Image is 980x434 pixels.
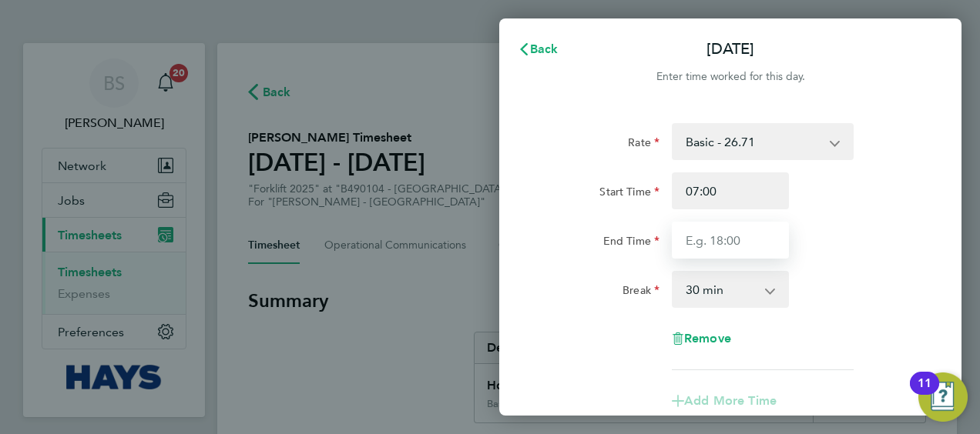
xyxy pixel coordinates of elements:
button: Back [502,34,574,65]
label: Start Time [599,185,659,203]
div: 11 [918,383,931,403]
span: Remove [684,331,731,346]
label: Rate [628,135,659,154]
p: [DATE] [706,38,754,60]
input: E.g. 18:00 [672,222,789,259]
button: Open Resource Center, 11 new notifications [918,372,968,422]
button: Remove [672,332,731,345]
span: Back [530,42,559,56]
label: Break [623,283,659,302]
input: E.g. 08:00 [672,172,789,209]
div: Enter time worked for this day. [499,68,962,86]
label: End Time [603,234,659,252]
